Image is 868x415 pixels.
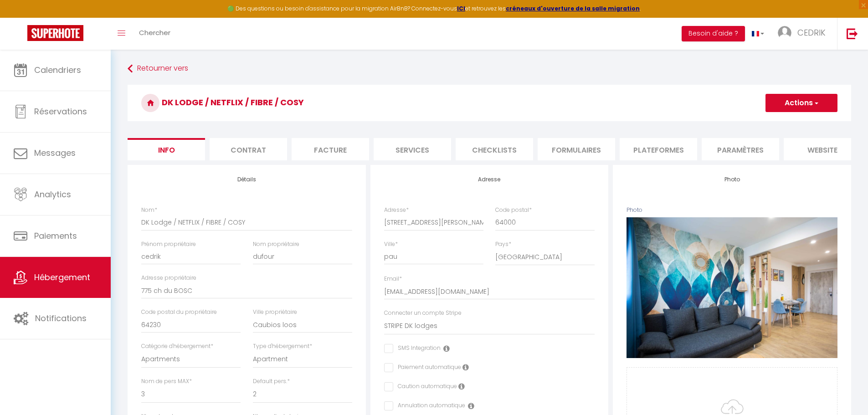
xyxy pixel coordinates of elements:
[538,138,615,160] li: Formulaires
[384,309,462,318] label: Connecter un compte Stripe
[128,85,851,121] h3: DK Lodge / NETFLIX / FIBRE / COSY
[141,206,157,215] label: Nom
[702,138,779,160] li: Paramètres
[620,138,697,160] li: Plateformes
[495,206,532,215] label: Code postal
[141,274,196,282] label: Adresse propriétaire
[141,308,217,317] label: Code postal du propriétaire
[35,313,87,324] span: Notifications
[34,230,77,241] span: Paiements
[292,138,369,160] li: Facture
[128,61,851,77] a: Retourner vers
[456,138,533,160] li: Checklists
[374,138,451,160] li: Services
[627,176,837,183] h4: Photo
[253,342,312,351] label: Type d'hébergement
[457,5,465,12] a: ICI
[384,275,402,283] label: Email
[495,240,511,249] label: Pays
[393,363,461,373] label: Paiement automatique
[384,240,398,249] label: Ville
[141,240,196,249] label: Prénom propriétaire
[778,26,791,40] img: ...
[132,18,177,50] a: Chercher
[141,377,192,386] label: Nom de pers MAX
[384,206,409,215] label: Adresse
[627,206,642,215] label: Photo
[34,64,81,76] span: Calendriers
[34,272,90,283] span: Hébergement
[393,382,457,392] label: Caution automatique
[139,28,170,37] span: Chercher
[253,240,299,249] label: Nom propriétaire
[141,342,213,351] label: Catégorie d'hébergement
[27,25,83,41] img: Super Booking
[128,138,205,160] li: Info
[771,18,837,50] a: ... CEDRIK
[34,189,71,200] span: Analytics
[253,308,297,317] label: Ville propriétaire
[784,138,861,160] li: website
[384,176,595,183] h4: Adresse
[141,176,352,183] h4: Détails
[34,106,87,117] span: Réservations
[682,26,745,41] button: Besoin d'aide ?
[210,138,287,160] li: Contrat
[506,5,640,12] a: créneaux d'ouverture de la salle migration
[797,27,826,38] span: CEDRIK
[253,377,290,386] label: Default pers.
[829,374,861,408] iframe: Chat
[765,94,837,112] button: Actions
[34,147,76,159] span: Messages
[847,28,858,39] img: logout
[7,4,35,31] button: Ouvrir le widget de chat LiveChat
